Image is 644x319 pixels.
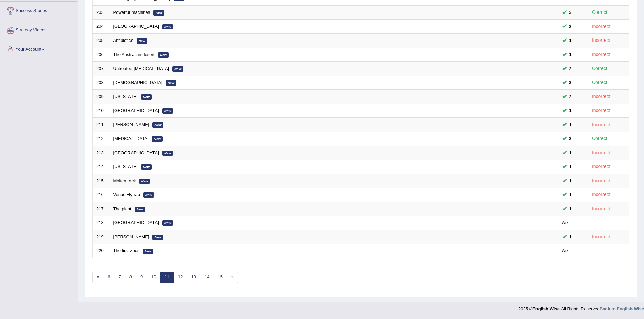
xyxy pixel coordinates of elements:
a: Molten rock [113,178,136,183]
div: Incorrect [589,191,613,198]
div: 2025 © All Rights Reserved [518,302,644,312]
a: The plant [113,206,132,211]
td: 217 [93,202,110,216]
a: Powerful machines [113,10,150,15]
div: Incorrect [589,92,613,100]
div: Incorrect [589,23,613,30]
td: 204 [93,20,110,34]
em: New [162,24,173,30]
td: 208 [93,76,110,90]
a: 12 [173,272,187,283]
div: Correct [589,79,611,86]
span: You can still take this question [567,51,574,58]
a: Back to English Wise [600,306,644,311]
div: Incorrect [589,163,613,170]
a: [PERSON_NAME] [113,122,149,127]
span: You can still take this question [567,79,574,86]
div: – [589,220,626,226]
em: New [139,179,150,184]
a: 6 [103,272,114,283]
td: 203 [93,5,110,20]
a: 9 [136,272,147,283]
a: 7 [114,272,125,283]
em: New [152,122,163,128]
em: No [562,220,568,225]
td: 218 [93,216,110,230]
span: You can still take this question [567,163,574,170]
a: [GEOGRAPHIC_DATA] [113,150,159,155]
span: You can still take this question [567,135,574,142]
td: 214 [93,160,110,174]
a: Antibiotics [113,38,133,43]
td: 219 [93,230,110,244]
div: Incorrect [589,51,613,58]
a: 10 [147,272,160,283]
em: New [137,38,147,44]
a: Venus Flytrap [113,192,140,197]
a: Success Stories [0,2,77,19]
td: 216 [93,188,110,202]
div: Correct [589,8,611,16]
span: You can still take this question [567,149,574,156]
span: You can still take this question [567,65,574,72]
a: 11 [160,272,174,283]
div: Incorrect [589,205,613,213]
td: 220 [93,244,110,258]
a: 13 [187,272,200,283]
a: « [92,272,103,283]
a: The first zoos [113,248,140,253]
em: New [152,136,163,142]
span: You can still take this question [567,9,574,16]
a: [US_STATE] [113,164,138,169]
a: Your Account [0,40,77,57]
a: [MEDICAL_DATA] [113,136,149,141]
div: Incorrect [589,121,613,129]
em: New [166,80,176,86]
td: 205 [93,34,110,48]
td: 213 [93,146,110,160]
em: New [143,249,154,254]
em: New [162,151,173,156]
span: You can still take this question [567,121,574,128]
div: Incorrect [589,149,613,157]
div: Correct [589,64,611,72]
em: New [162,220,173,226]
em: No [562,248,568,253]
td: 211 [93,118,110,132]
em: New [172,66,183,72]
span: You can still take this question [567,107,574,114]
span: You can still take this question [567,37,574,44]
td: 206 [93,48,110,62]
div: Incorrect [589,233,613,241]
a: [GEOGRAPHIC_DATA] [113,220,159,225]
em: New [153,10,164,16]
em: New [143,192,154,198]
em: New [162,108,173,114]
td: 209 [93,90,110,104]
em: New [158,52,169,58]
a: [DEMOGRAPHIC_DATA] [113,80,162,85]
a: [GEOGRAPHIC_DATA] [113,24,159,29]
span: You can still take this question [567,177,574,184]
div: Correct [589,135,611,142]
a: Strategy Videos [0,21,77,38]
strong: English Wise. [532,306,561,311]
a: 15 [214,272,227,283]
a: 8 [125,272,136,283]
a: 14 [200,272,214,283]
a: [PERSON_NAME] [113,234,149,239]
em: New [135,207,146,212]
span: You can still take this question [567,233,574,240]
td: 210 [93,104,110,118]
a: [US_STATE] [113,94,138,99]
span: You can still take this question [567,191,574,198]
div: Incorrect [589,107,613,114]
td: 212 [93,132,110,146]
a: » [227,272,238,283]
a: [GEOGRAPHIC_DATA] [113,108,159,113]
span: You can still take this question [567,93,574,100]
em: New [141,164,152,170]
a: Untreated [MEDICAL_DATA] [113,66,169,71]
a: The Australian desert [113,52,155,57]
